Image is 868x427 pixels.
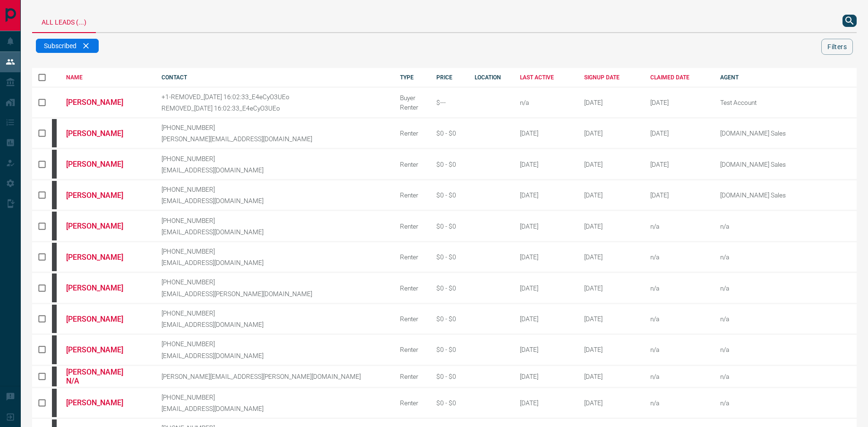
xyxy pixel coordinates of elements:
[821,39,853,55] button: Filters
[36,39,99,53] div: Subscribed
[66,253,137,262] a: [PERSON_NAME]
[66,74,147,81] div: NAME
[650,191,706,199] div: February 19th 2025, 2:37:44 PM
[66,129,137,138] a: [PERSON_NAME]
[436,399,460,407] div: $0 - $0
[52,150,57,178] div: mrloft.ca
[400,346,422,353] div: Renter
[520,373,570,380] div: [DATE]
[66,345,137,354] a: [PERSON_NAME]
[52,243,57,271] div: mrloft.ca
[720,161,838,168] p: [DOMAIN_NAME] Sales
[66,160,137,169] a: [PERSON_NAME]
[52,335,57,364] div: mrloft.ca
[52,119,57,147] div: mrloft.ca
[162,228,386,236] p: [EMAIL_ADDRESS][DOMAIN_NAME]
[400,94,422,102] div: Buyer
[436,346,460,353] div: $0 - $0
[162,135,386,143] p: [PERSON_NAME][EMAIL_ADDRESS][DOMAIN_NAME]
[720,346,838,353] p: n/a
[162,166,386,174] p: [EMAIL_ADDRESS][DOMAIN_NAME]
[52,273,57,302] div: mrloft.ca
[52,389,57,417] div: mrloft.ca
[520,399,570,407] div: [DATE]
[520,191,570,199] div: [DATE]
[650,253,706,261] div: n/a
[520,99,570,106] div: n/a
[520,253,570,261] div: [DATE]
[52,367,57,386] div: mrloft.ca
[436,253,460,261] div: $0 - $0
[720,222,838,230] p: n/a
[436,222,460,230] div: $0 - $0
[436,99,460,106] div: $---
[584,346,636,353] div: October 14th 2008, 1:23:37 AM
[400,399,422,407] div: Renter
[162,340,386,348] p: [PHONE_NUMBER]
[162,104,386,112] p: REMOVED_[DATE] 16:02:33_E4eCyO3UEo
[584,161,636,168] div: October 11th 2008, 5:41:37 PM
[400,191,422,199] div: Renter
[520,315,570,323] div: [DATE]
[52,212,57,240] div: mrloft.ca
[520,284,570,292] div: [DATE]
[162,124,386,131] p: [PHONE_NUMBER]
[720,129,838,137] p: [DOMAIN_NAME] Sales
[436,129,460,137] div: $0 - $0
[584,191,636,199] div: October 12th 2008, 6:29:44 AM
[520,129,570,137] div: [DATE]
[650,161,706,168] div: February 19th 2025, 2:37:44 PM
[650,346,706,353] div: n/a
[720,99,838,106] p: Test Account
[720,74,857,81] div: AGENT
[584,284,636,292] div: October 13th 2008, 7:44:16 PM
[162,393,386,401] p: [PHONE_NUMBER]
[584,373,636,380] div: October 15th 2008, 9:26:23 AM
[162,248,386,255] p: [PHONE_NUMBER]
[400,315,422,323] div: Renter
[436,373,460,380] div: $0 - $0
[584,129,636,137] div: October 11th 2008, 12:32:56 PM
[720,253,838,261] p: n/a
[584,222,636,230] div: October 12th 2008, 11:22:16 AM
[720,315,838,323] p: n/a
[400,103,422,111] div: Renter
[650,222,706,230] div: n/a
[400,373,422,380] div: Renter
[66,367,137,385] a: [PERSON_NAME] N/A
[66,222,137,231] a: [PERSON_NAME]
[66,191,137,200] a: [PERSON_NAME]
[436,74,460,81] div: PRICE
[162,405,386,412] p: [EMAIL_ADDRESS][DOMAIN_NAME]
[436,284,460,292] div: $0 - $0
[720,373,838,380] p: n/a
[650,399,706,407] div: n/a
[720,191,838,199] p: [DOMAIN_NAME] Sales
[400,222,422,230] div: Renter
[66,98,137,107] a: [PERSON_NAME]
[162,74,386,81] div: CONTACT
[436,191,460,199] div: $0 - $0
[520,161,570,168] div: [DATE]
[66,315,137,324] a: [PERSON_NAME]
[162,278,386,286] p: [PHONE_NUMBER]
[52,305,57,333] div: mrloft.ca
[650,284,706,292] div: n/a
[162,259,386,266] p: [EMAIL_ADDRESS][DOMAIN_NAME]
[650,315,706,323] div: n/a
[44,42,77,50] span: Subscribed
[520,74,570,81] div: LAST ACTIVE
[584,315,636,323] div: October 13th 2008, 8:32:50 PM
[162,217,386,224] p: [PHONE_NUMBER]
[162,155,386,162] p: [PHONE_NUMBER]
[400,253,422,261] div: Renter
[584,399,636,407] div: October 15th 2008, 1:08:42 PM
[650,74,706,81] div: CLAIMED DATE
[720,399,838,407] p: n/a
[584,99,636,106] div: September 1st 2015, 9:13:21 AM
[400,161,422,168] div: Renter
[650,129,706,137] div: February 19th 2025, 2:37:44 PM
[162,373,386,380] p: [PERSON_NAME][EMAIL_ADDRESS][PERSON_NAME][DOMAIN_NAME]
[52,181,57,209] div: mrloft.ca
[162,290,386,298] p: [EMAIL_ADDRESS][PERSON_NAME][DOMAIN_NAME]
